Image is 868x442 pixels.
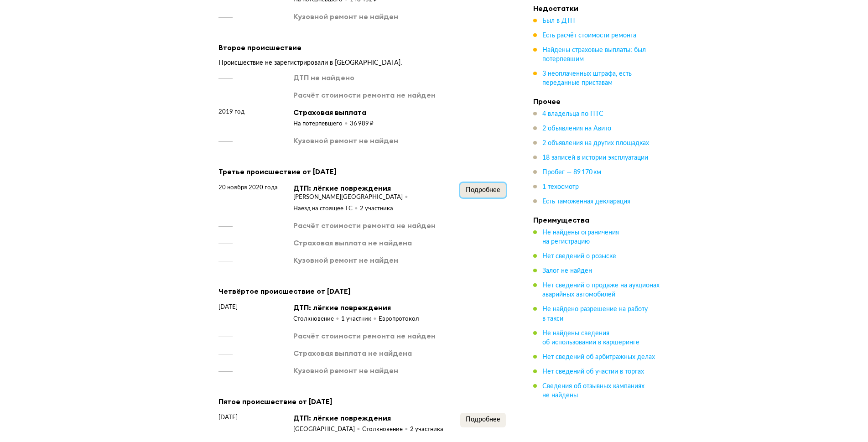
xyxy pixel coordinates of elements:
[466,187,500,193] span: Подробнее
[293,348,412,358] div: Страховая выплата не найдена
[293,413,443,423] div: ДТП: лёгкие повреждения
[542,47,646,62] span: Найдены страховые выплаты: был потерпевшим
[533,215,661,224] h4: Преимущества
[293,238,412,248] div: Страховая выплата не найдена
[362,426,410,434] div: Столкновение
[360,205,393,213] div: 2 участника
[293,205,360,213] div: Наезд на стоящее ТС
[218,166,506,177] div: Третье происшествие от [DATE]
[218,59,506,67] div: Происшествие не зарегистрировали в [GEOGRAPHIC_DATA].
[542,368,644,374] span: Нет сведений об участии в торгах
[293,255,398,265] div: Кузовной ремонт не найден
[542,140,649,146] span: 2 объявления на других площадках
[542,383,645,398] span: Сведения об отзывных кампаниях не найдены
[293,11,398,21] div: Кузовной ремонт не найден
[542,198,630,205] span: Есть таможенная декларация
[542,268,592,274] span: Залог не найден
[293,183,460,193] div: ДТП: лёгкие повреждения
[542,169,601,176] span: Пробег — 89 170 км
[293,426,362,434] div: [GEOGRAPHIC_DATA]
[218,107,244,116] span: 2019 год
[293,331,436,341] div: Расчёт стоимости ремонта не найден
[350,120,374,128] div: 36 989 ₽
[293,135,398,146] div: Кузовной ремонт не найден
[293,302,419,312] div: ДТП: лёгкие повреждения
[293,107,374,117] div: Страховая выплата
[379,315,419,323] div: Европротокол
[218,285,506,297] div: Четвёртое происшествие от [DATE]
[410,426,443,434] div: 2 участника
[542,71,632,86] span: 3 неоплаченных штрафа, есть переданные приставам
[466,416,500,423] span: Подробнее
[542,125,611,132] span: 2 объявления на Авито
[542,229,619,245] span: Не найдены ограничения на регистрацию
[542,155,648,161] span: 18 записей в истории эксплуатации
[542,330,639,345] span: Не найдены сведения об использовании в каршеринге
[542,184,579,190] span: 1 техосмотр
[542,354,655,360] span: Нет сведений об арбитражных делах
[542,306,648,322] span: Не найдено разрешение на работу в такси
[533,97,661,106] h4: Прочее
[218,302,238,312] span: [DATE]
[293,193,410,202] div: [PERSON_NAME][GEOGRAPHIC_DATA]
[218,413,238,422] span: [DATE]
[542,111,603,117] span: 4 владельца по ПТС
[293,220,436,230] div: Расчёт стоимости ремонта не найден
[542,282,660,298] span: Нет сведений о продаже на аукционах аварийных автомобилей
[293,90,436,100] div: Расчёт стоимости ремонта не найден
[542,18,575,24] span: Был в ДТП
[293,365,398,375] div: Кузовной ремонт не найден
[542,32,636,39] span: Есть расчёт стоимости ремонта
[293,73,354,83] div: ДТП не найдено
[293,120,350,128] div: На потерпевшего
[218,395,506,407] div: Пятое происшествие от [DATE]
[293,315,341,323] div: Столкновение
[218,183,278,192] span: 20 ноября 2020 года
[542,253,616,260] span: Нет сведений о розыске
[533,4,661,13] h4: Недостатки
[218,42,506,53] div: Второе происшествие
[460,413,506,427] button: Подробнее
[460,183,506,198] button: Подробнее
[341,315,379,323] div: 1 участник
